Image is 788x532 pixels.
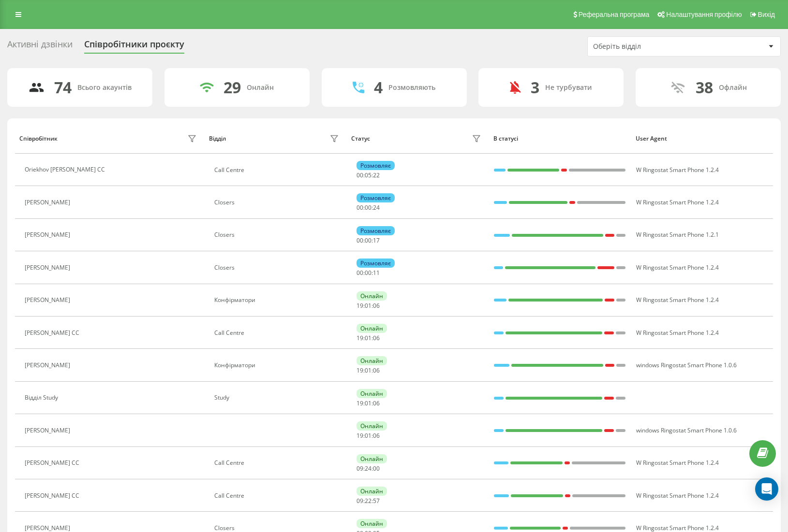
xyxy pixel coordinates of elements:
[25,231,73,238] div: [PERSON_NAME]
[531,78,539,97] div: 3
[374,78,383,97] div: 4
[373,431,380,440] span: 06
[373,269,380,277] span: 11
[214,394,342,401] div: Study
[373,334,380,342] span: 06
[214,297,342,303] div: Конфірматори
[357,324,387,333] div: Онлайн
[214,525,342,532] div: Closers
[365,497,372,505] span: 22
[373,497,380,505] span: 57
[636,230,719,239] span: W Ringostat Smart Phone 1.2.1
[357,498,380,504] div: : :
[357,237,380,244] div: : :
[214,167,342,173] div: Call Centre
[357,203,363,212] span: 00
[209,135,226,142] div: Відділ
[365,269,372,277] span: 00
[357,487,387,496] div: Онлайн
[636,361,737,369] span: windows Ringostat Smart Phone 1.0.6
[25,330,82,336] div: [PERSON_NAME] CC
[365,431,372,440] span: 01
[636,198,719,206] span: W Ringostat Smart Phone 1.2.4
[214,460,342,466] div: Call Centre
[357,161,395,170] div: Розмовляє
[214,362,342,369] div: Конфірматори
[357,465,380,472] div: : :
[357,302,380,309] div: : :
[77,84,132,92] div: Всього акаунтів
[25,199,73,206] div: [PERSON_NAME]
[7,39,73,54] div: Активні дзвінки
[373,464,380,473] span: 00
[365,334,372,342] span: 01
[365,366,372,374] span: 01
[357,270,380,276] div: : :
[25,525,73,532] div: [PERSON_NAME]
[223,78,241,97] div: 29
[357,367,380,374] div: : :
[636,426,737,434] span: windows Ringostat Smart Phone 1.0.6
[365,236,372,244] span: 00
[365,171,372,179] span: 05
[357,366,363,374] span: 19
[593,43,709,51] div: Оберіть відділ
[357,356,387,365] div: Онлайн
[373,399,380,407] span: 06
[357,269,363,277] span: 00
[357,497,363,505] span: 09
[357,389,387,398] div: Онлайн
[25,264,73,271] div: [PERSON_NAME]
[357,335,380,342] div: : :
[357,421,387,431] div: Онлайн
[373,236,380,244] span: 17
[545,84,592,92] div: Не турбувати
[636,135,769,142] div: User Agent
[357,171,363,179] span: 00
[357,432,380,439] div: : :
[214,199,342,206] div: Closers
[25,460,82,466] div: [PERSON_NAME] CC
[357,172,380,179] div: : :
[357,193,395,202] div: Розмовляє
[755,477,778,501] div: Open Intercom Messenger
[365,464,372,473] span: 24
[214,231,342,238] div: Closers
[214,492,342,499] div: Call Centre
[357,519,387,528] div: Онлайн
[357,291,387,301] div: Онлайн
[388,84,435,92] div: Розмовляють
[636,459,719,467] span: W Ringostat Smart Phone 1.2.4
[357,204,380,211] div: : :
[758,11,775,18] span: Вихід
[493,135,626,142] div: В статусі
[636,491,719,500] span: W Ringostat Smart Phone 1.2.4
[373,203,380,212] span: 24
[357,302,363,310] span: 19
[357,400,380,407] div: : :
[373,171,380,179] span: 22
[214,330,342,336] div: Call Centre
[636,524,719,532] span: W Ringostat Smart Phone 1.2.4
[357,431,363,440] span: 19
[373,366,380,374] span: 06
[357,259,395,268] div: Розмовляє
[25,166,107,173] div: Oriekhov [PERSON_NAME] CC
[579,11,650,18] span: Реферальна програма
[696,78,713,97] div: 38
[666,11,742,18] span: Налаштування профілю
[636,296,719,304] span: W Ringostat Smart Phone 1.2.4
[636,329,719,337] span: W Ringostat Smart Phone 1.2.4
[357,399,363,407] span: 19
[719,84,747,92] div: Офлайн
[357,226,395,235] div: Розмовляє
[25,297,73,303] div: [PERSON_NAME]
[357,334,363,342] span: 19
[365,302,372,310] span: 01
[25,427,73,434] div: [PERSON_NAME]
[365,399,372,407] span: 01
[84,39,184,54] div: Співробітники проєкту
[54,78,72,97] div: 74
[636,263,719,272] span: W Ringostat Smart Phone 1.2.4
[373,302,380,310] span: 06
